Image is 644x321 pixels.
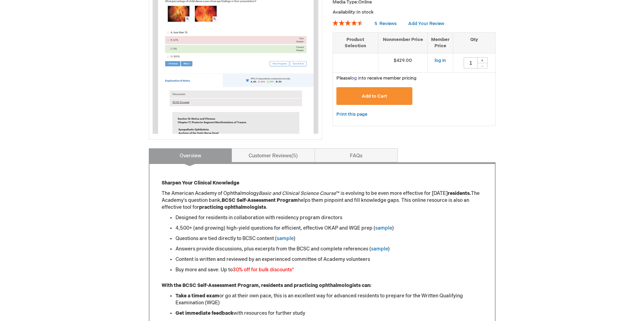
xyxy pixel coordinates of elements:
[175,310,233,316] strong: Get immediate feedback
[477,57,488,63] div: +
[277,236,294,241] a: sample
[362,93,387,99] span: Add to Cart
[315,148,398,162] a: FAQs
[477,63,488,68] div: -
[357,9,373,15] span: In stock
[333,9,496,16] p: Availability:
[199,204,266,210] strong: practicing ophthalmologists
[175,246,483,253] li: Answers provide discussions, plus excerpts from the BCSC and complete references ( )
[175,214,483,221] li: Designed for residents in collaboration with residency program directors
[448,190,471,196] strong: residents.
[149,148,232,162] a: Overview
[162,190,483,211] p: The American Academy of Ophthalmology ™ is evolving to be even more effective for [DATE] The Acad...
[175,235,483,242] li: Questions are tied directly to BCSC content ( )
[233,267,292,273] font: 30% off for bulk discounts
[175,293,219,299] strong: Take a timed exam
[379,21,397,26] span: Reviews
[408,21,444,26] a: Add Your Review
[378,32,428,53] th: Nonmember Price
[336,87,413,105] button: Add to Cart
[336,75,417,81] span: Please to receive member pricing
[232,148,315,162] a: Customer Reviews5
[375,21,398,26] a: 5 Reviews
[333,32,378,53] th: Product Selection
[464,57,478,68] input: Qty
[175,266,483,273] li: Buy more and save: Up to
[162,180,239,186] strong: Sharpen Your Clinical Knowledge
[222,197,298,203] strong: BCSC Self-Assessment Program
[375,21,377,26] span: 5
[259,190,336,196] em: Basic and Clinical Science Course
[162,282,371,288] strong: With the BCSC Self-Assessment Program, residents and practicing ophthalmologists can:
[175,293,483,306] li: or go at their own pace, this is an excellent way for advanced residents to prepare for the Writt...
[175,310,483,317] li: with resources for further study
[175,225,483,232] li: 4,500+ (and growing) high-yield questions for efficient, effective OKAP and WQE prep ( )
[291,153,298,159] span: 5
[435,58,446,63] a: log in
[336,110,367,119] a: Print this page
[333,20,363,26] div: 92%
[378,53,428,72] td: $429.00
[375,225,392,231] a: sample
[453,32,495,53] th: Qty
[175,256,483,263] li: Content is written and reviewed by an experienced committee of Academy volunteers
[350,75,362,81] a: log in
[428,32,453,53] th: Member Price
[371,246,388,252] a: sample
